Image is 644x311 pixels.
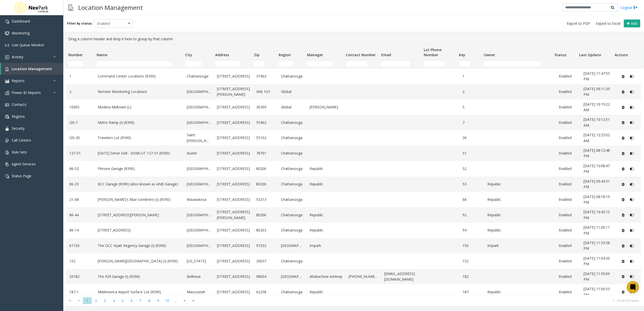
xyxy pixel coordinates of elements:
a: [DATE] 11:00:53 PM [583,286,613,298]
a: 2 [69,89,92,94]
a: [STREET_ADDRESS][PERSON_NAME] [98,212,180,218]
a: Republic [487,197,552,202]
a: 80206 [256,181,275,187]
th: Actions [612,44,637,59]
a: [PERSON_NAME]'s Blue Sombrero (I) (R390) [98,197,180,202]
td: Number Filter [66,59,95,68]
a: 152 [69,258,92,264]
span: Owner [484,52,495,57]
span: Status Page [12,173,31,178]
a: Enabled [559,104,577,110]
a: 86-14 [69,227,92,233]
button: Delete [619,211,627,219]
span: Page 3 [100,297,109,304]
a: Republic [310,181,343,187]
a: [GEOGRAPHIC_DATA] [187,181,211,187]
button: Delete [619,257,627,265]
a: Location Management [1,63,63,75]
a: Enabled [559,135,577,141]
span: Manager [307,52,323,57]
input: Key Filter [459,61,470,66]
button: Disable [627,180,636,188]
button: Disable [627,119,636,127]
a: Enabled [559,227,577,233]
a: 5 [462,104,481,110]
input: Owner Filter [484,61,541,66]
td: Email Filter [379,59,422,68]
a: Chattanooga [281,212,303,218]
input: Address Filter [215,61,240,66]
td: Lot Phone Number Filter [421,59,457,68]
a: Impark [487,243,552,248]
span: Call Centers [12,138,31,143]
span: Go to the last page [189,297,198,304]
button: Disable [627,211,636,219]
a: [DATE] 10:42:15 PM [583,209,613,221]
a: [STREET_ADDRESS] [217,104,250,110]
a: 55402 [256,120,275,125]
a: Modera Midtown (L) [98,104,180,110]
img: 'icon' [5,150,9,154]
span: Page 8 [145,297,154,304]
button: Delete [619,149,627,158]
span: Monitoring [12,31,30,35]
td: Name Filter [95,59,183,68]
a: [GEOGRAPHIC_DATA] [187,104,211,110]
span: [DATE] 09:43:51 PM [583,179,610,189]
span: Agent Services [12,162,36,166]
a: [DATE] 09:43:51 PM [583,179,613,190]
a: 62258 [256,289,275,295]
a: 1 [69,73,92,79]
button: Delete [619,165,627,173]
span: Page 2 [92,297,100,304]
button: Delete [619,88,627,96]
a: [DATE] 11:47:55 PM [583,71,613,82]
span: Activity [12,54,23,59]
a: [STREET_ADDRESS] [217,274,250,279]
span: Page 9 [154,297,163,304]
a: [STREET_ADDRESS][PERSON_NAME] [217,209,250,221]
a: Chattanooga [281,289,303,295]
a: Republic [487,227,552,233]
span: Contact Number [346,52,376,57]
a: 187 [462,289,481,295]
a: Global [281,104,303,110]
button: Delete [619,273,627,281]
a: [GEOGRAPHIC_DATA] [187,166,211,171]
span: City [185,52,192,57]
span: [DATE] 11:00:53 PM [583,286,610,297]
span: [DATE] 08:18:19 PM [583,194,610,205]
a: [DATE] 10:12:51 AM [583,117,613,128]
a: [DATE] 11:59:09 PM [583,271,613,282]
span: [DATE] 10:08:47 PM [583,163,610,174]
a: 21-68 [69,197,92,202]
input: Manager Filter [307,61,332,66]
a: Metro Ramp (I) (R390) [98,120,180,125]
a: [DATE] 11:00:11 PM [583,225,613,236]
a: 10005 [69,104,92,110]
a: Enabled [559,289,577,295]
a: Chattanooga [281,227,303,233]
a: 25182 [69,274,92,279]
a: [US_STATE] [187,258,211,264]
button: Disable [627,149,636,158]
span: Location Management [12,66,52,71]
img: logout [634,5,638,10]
img: 'icon' [5,31,9,35]
img: 'icon' [5,103,9,107]
a: [STREET_ADDRESS] [217,120,250,125]
button: Disable [627,88,636,96]
a: Logout [620,5,638,10]
a: MidAmerica Airport Surface Lot (R390) [98,289,180,295]
input: Zip Filter [254,61,265,66]
a: [GEOGRAPHIC_DATA] [187,227,211,233]
a: Chattanooga [281,166,303,171]
a: Enabled [559,258,577,264]
a: Bellevue [187,274,211,279]
img: 'icon' [5,91,9,95]
a: 182 [462,274,481,279]
span: Page 10 [163,297,171,304]
a: [DATE] 10:19:22 AM [583,102,613,113]
button: Delete [619,72,627,81]
td: City Filter [183,59,213,68]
